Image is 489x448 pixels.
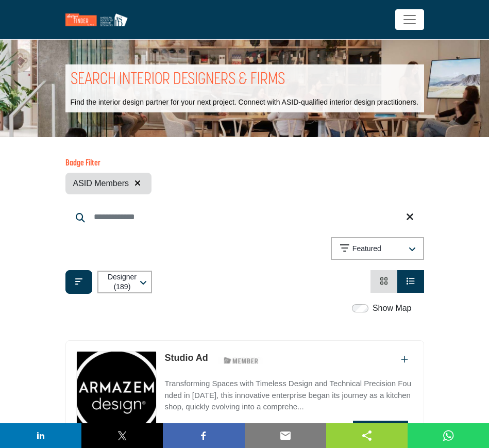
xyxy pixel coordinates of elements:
button: View Profile [353,421,408,442]
input: Search Keyword [65,205,424,229]
button: Filter categories [65,270,92,294]
a: View List [407,277,415,286]
a: Transforming Spaces with Timeless Design and Technical Precision Founded in [DATE], this innovati... [164,372,413,413]
button: Designer (189) [97,271,152,293]
img: sharethis sharing button [361,429,373,442]
button: Featured [331,237,424,260]
a: View Card [380,277,388,286]
button: Follow [311,421,348,442]
img: facebook sharing button [197,429,210,442]
p: Designer (189) [107,272,138,292]
img: twitter sharing button [116,429,128,442]
img: whatsapp sharing button [442,429,454,442]
h1: SEARCH INTERIOR DESIGNERS & FIRMS [71,70,285,91]
a: Add To List [401,355,408,364]
span: ASID Members [73,177,129,190]
li: List View [397,270,424,293]
h6: Badge Filter [65,159,151,169]
a: Studio Ad [164,353,208,363]
li: Card View [370,270,397,293]
p: Transforming Spaces with Timeless Design and Technical Precision Founded in [DATE], this innovati... [164,378,413,413]
a: ASID Firm Partner [77,352,157,445]
label: Show Map [373,302,412,314]
p: Studio Ad [164,351,208,365]
img: Site Logo [65,13,133,26]
p: Find the interior design partner for your next project. Connect with ASID-qualified interior desi... [71,97,418,108]
img: linkedin sharing button [35,429,47,442]
button: Like listing [284,421,306,442]
p: Featured [352,244,381,254]
img: Studio Ad [77,352,157,434]
img: email sharing button [279,429,292,442]
button: Toggle navigation [395,9,424,30]
img: ASID Members Badge Icon [218,354,264,367]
